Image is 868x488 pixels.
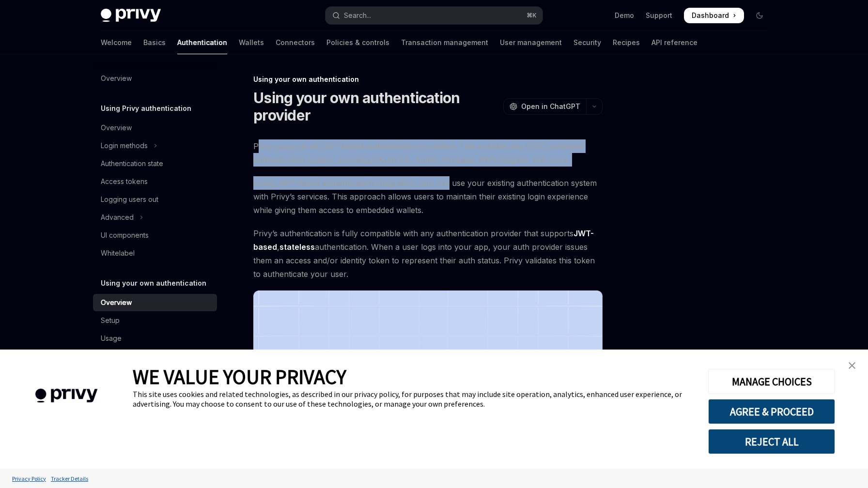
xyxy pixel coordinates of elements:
[253,227,603,281] span: Privy’s authentication is fully compatible with any authentication provider that supports , authe...
[325,7,542,24] button: Open search
[133,364,346,389] span: WE VALUE YOUR PRIVACY
[708,399,835,424] button: AGREE & PROCEED
[101,229,149,241] div: UI components
[276,31,315,54] a: Connectors
[708,429,835,454] button: REJECT ALL
[93,137,217,154] button: Toggle Login methods section
[101,158,163,169] div: Authentication state
[101,315,120,326] div: Setup
[615,11,634,20] a: Demo
[143,31,166,54] a: Basics
[279,242,315,252] a: stateless
[101,31,132,54] a: Welcome
[101,9,161,22] img: dark logo
[613,31,640,54] a: Recipes
[101,176,148,187] div: Access tokens
[101,103,191,114] h5: Using Privy authentication
[684,8,744,23] a: Dashboard
[48,470,91,487] a: Tracker Details
[10,470,48,487] a: Privacy Policy
[93,119,217,137] a: Overview
[527,12,537,19] span: ⌘ K
[573,31,601,54] a: Security
[253,176,603,217] span: Using JWT-based authentication integration, you can use your existing authentication system with ...
[401,31,488,54] a: Transaction management
[101,247,135,259] div: Whitelabel
[344,10,371,21] div: Search...
[177,31,227,54] a: Authentication
[842,356,862,375] a: close banner
[503,98,586,115] button: Open in ChatGPT
[253,75,603,84] div: Using your own authentication
[239,31,264,54] a: Wallets
[101,297,132,308] div: Overview
[101,212,134,223] div: Advanced
[93,209,217,226] button: Toggle Advanced section
[253,139,603,167] span: Privy supports all JWT-based authentication providers. This includes any OIDC compliant authentic...
[93,227,217,244] a: UI components
[93,330,217,347] a: Usage
[93,70,217,87] a: Overview
[133,389,694,409] div: This site uses cookies and related technologies, as described in our privacy policy, for purposes...
[521,102,580,111] span: Open in ChatGPT
[15,375,118,417] img: company logo
[93,155,217,172] a: Authentication state
[93,312,217,329] a: Setup
[93,191,217,208] a: Logging users out
[651,31,697,54] a: API reference
[101,194,158,205] div: Logging users out
[692,11,729,20] span: Dashboard
[752,8,767,23] button: Toggle dark mode
[101,73,132,84] div: Overview
[93,173,217,190] a: Access tokens
[101,333,122,344] div: Usage
[849,362,855,369] img: close banner
[101,277,206,289] h5: Using your own authentication
[646,11,672,20] a: Support
[101,122,132,134] div: Overview
[500,31,562,54] a: User management
[326,31,389,54] a: Policies & controls
[93,244,217,262] a: Whitelabel
[708,369,835,394] button: MANAGE CHOICES
[93,294,217,311] a: Overview
[253,89,499,124] h1: Using your own authentication provider
[101,140,148,152] div: Login methods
